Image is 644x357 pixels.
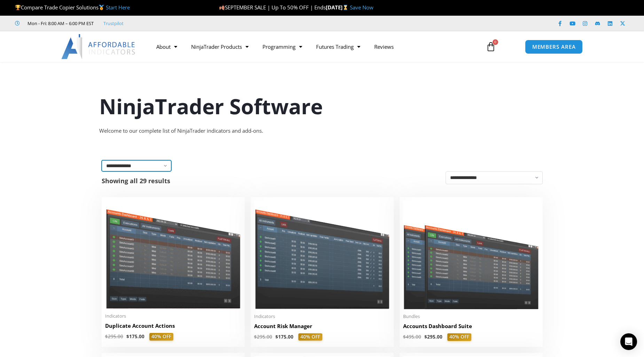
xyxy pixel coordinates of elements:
span: $ [275,334,278,340]
a: Start Here [106,4,130,11]
span: $ [105,333,108,340]
img: 🏆 [15,5,21,10]
a: Futures Trading [309,39,367,55]
div: Welcome to our complete list of NinjaTrader indicators and add-ons. [99,126,545,136]
bdi: 295.00 [105,333,123,340]
a: 0 [476,37,506,57]
div: Open Intercom Messenger [620,333,637,350]
bdi: 295.00 [424,334,442,340]
a: MEMBERS AREA [525,40,583,54]
img: LogoAI | Affordable Indicators – NinjaTrader [61,34,136,59]
h2: Accounts Dashboard Suite [403,323,539,330]
img: Accounts Dashboard Suite [403,201,539,309]
a: About [149,39,184,55]
span: MEMBERS AREA [532,44,576,49]
span: $ [424,334,427,340]
span: 40% OFF [149,333,173,341]
h1: NinjaTrader Software [99,92,545,121]
img: 🍂 [219,5,225,10]
nav: Menu [149,39,478,55]
a: Reviews [367,39,401,55]
img: Duplicate Account Actions [105,201,241,309]
span: $ [254,334,257,340]
span: Compare Trade Copier Solutions [15,4,130,11]
span: $ [126,333,129,340]
bdi: 175.00 [275,334,293,340]
span: 0 [493,39,498,45]
img: 🥇 [99,5,104,10]
span: 40% OFF [298,333,322,341]
img: ⌛ [343,5,348,10]
a: Programming [256,39,309,55]
a: Duplicate Account Actions [105,322,241,333]
bdi: 295.00 [254,334,272,340]
p: Showing all 29 results [102,178,170,184]
span: SEPTEMBER SALE | Up To 50% OFF | Ends [219,4,326,11]
h2: Account Risk Manager [254,323,390,330]
span: Indicators [254,313,390,319]
a: Accounts Dashboard Suite [403,323,539,333]
span: $ [403,334,406,340]
span: Mon - Fri: 8:00 AM – 6:00 PM EST [26,19,94,28]
a: Trustpilot [103,19,124,28]
span: Indicators [105,313,241,319]
h2: Duplicate Account Actions [105,322,241,329]
a: Account Risk Manager [254,323,390,333]
bdi: 495.00 [403,334,421,340]
a: NinjaTrader Products [184,39,256,55]
span: Bundles [403,313,539,319]
select: Shop order [446,171,542,184]
span: 40% OFF [447,333,471,341]
a: Save Now [350,4,374,11]
bdi: 175.00 [126,333,144,340]
strong: [DATE] [326,4,350,11]
img: Account Risk Manager [254,201,390,309]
